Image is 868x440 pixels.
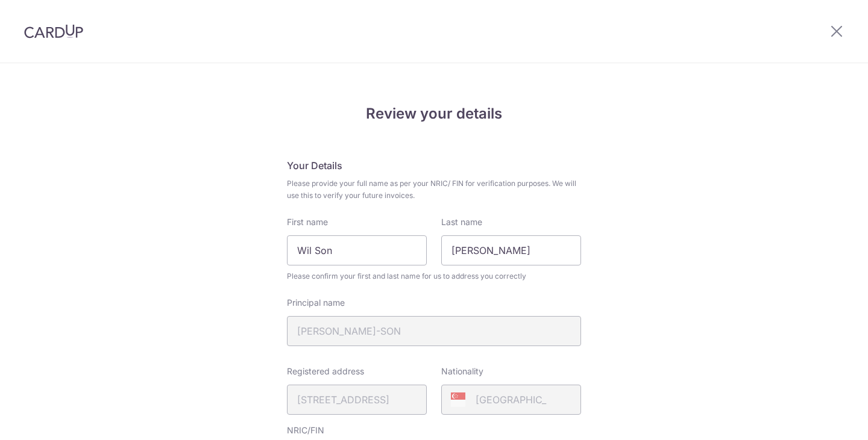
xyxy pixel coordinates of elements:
[287,297,345,309] label: Principal name
[287,216,328,228] label: First name
[287,235,427,265] input: First Name
[24,24,83,39] img: CardUp
[287,365,364,377] label: Registered address
[287,424,324,436] label: NRIC/FIN
[441,365,483,377] label: Nationality
[287,103,581,125] h4: Review your details
[287,158,581,173] h5: Your Details
[287,178,581,202] span: Please provide your full name as per your NRIC/ FIN for verification purposes. We will use this t...
[441,235,581,265] input: Last name
[287,270,581,282] span: Please confirm your first and last name for us to address you correctly
[441,216,482,228] label: Last name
